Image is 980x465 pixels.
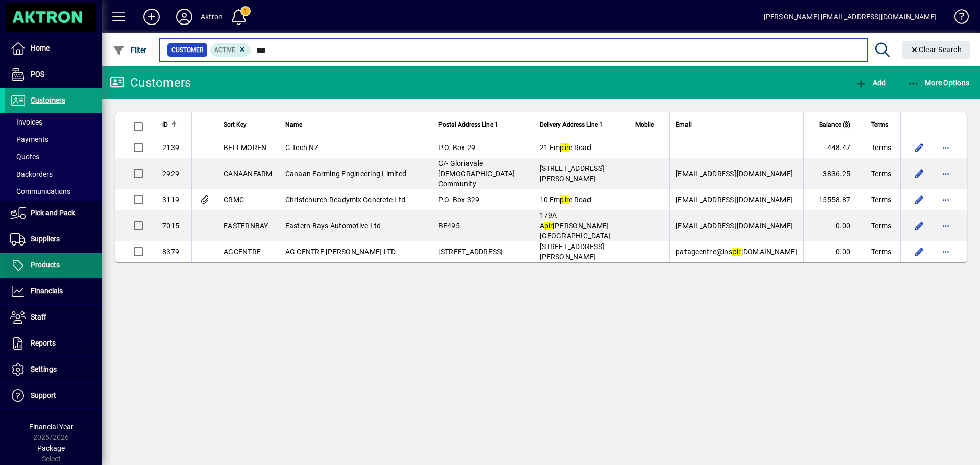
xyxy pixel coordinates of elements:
[162,143,179,152] span: 2139
[938,139,954,156] button: More options
[37,444,65,452] span: Package
[285,119,426,130] div: Name
[540,211,610,240] span: 179A A [PERSON_NAME][GEOGRAPHIC_DATA]
[5,201,102,226] a: Pick and Pack
[110,75,191,91] div: Customers
[540,143,592,152] span: 21 Em e Road
[871,194,891,205] span: Terms
[224,143,266,152] span: BELLMOREN
[10,118,42,126] span: Invoices
[201,9,223,25] div: Aktron
[635,119,663,130] div: Mobile
[171,45,203,55] span: Customer
[162,119,185,130] div: ID
[803,210,865,241] td: 0.00
[635,119,654,130] span: Mobile
[938,243,954,260] button: More options
[911,165,927,182] button: Edit
[285,169,407,178] span: Canaan Farming Engineering Limited
[676,119,692,130] span: Email
[947,2,967,35] a: Knowledge Base
[162,169,179,178] span: 2929
[438,195,480,204] span: P.O. Box 329
[803,241,865,262] td: 0.00
[871,221,891,231] span: Terms
[31,313,46,321] span: Staff
[5,36,102,61] a: Home
[438,119,498,130] span: Postal Address Line 1
[803,137,865,158] td: 448.47
[5,331,102,356] a: Reports
[803,158,865,189] td: 3836.25
[110,41,150,59] button: Filter
[544,222,553,230] em: pir
[31,209,75,217] span: Pick and Pack
[5,131,102,148] a: Payments
[31,96,65,104] span: Customers
[438,222,460,230] span: BF495
[5,113,102,131] a: Invoices
[224,169,273,178] span: CANAANFARM
[871,142,891,153] span: Terms
[855,79,886,87] span: Add
[5,279,102,304] a: Financials
[732,248,741,256] em: pir
[438,159,516,188] span: C/- Gloriavale [DEMOGRAPHIC_DATA] Community
[871,119,888,130] span: Terms
[540,195,592,204] span: 10 Em e Road
[871,168,891,179] span: Terms
[31,44,50,52] span: Home
[911,217,927,234] button: Edit
[162,195,179,204] span: 3119
[31,391,56,399] span: Support
[285,248,396,256] span: AG CENTRE [PERSON_NAME] LTD
[938,165,954,182] button: More options
[214,46,235,54] span: Active
[910,45,962,54] span: Clear Search
[560,143,569,152] em: pir
[902,41,970,59] button: Clear
[224,222,268,230] span: EASTERNBAY
[31,261,60,269] span: Products
[438,143,476,152] span: P.O. Box 29
[676,119,797,130] div: Email
[285,222,381,230] span: Eastern Bays Automotive Ltd
[540,119,603,130] span: Delivery Address Line 1
[162,248,179,256] span: 8379
[938,217,954,234] button: More options
[31,70,44,78] span: POS
[5,357,102,382] a: Settings
[438,248,503,256] span: [STREET_ADDRESS]
[10,170,53,178] span: Backorders
[676,195,793,204] span: [EMAIL_ADDRESS][DOMAIN_NAME]
[162,119,168,130] span: ID
[908,79,970,87] span: More Options
[5,183,102,200] a: Communications
[224,119,247,130] span: Sort Key
[29,423,73,431] span: Financial Year
[5,383,102,408] a: Support
[285,195,406,204] span: Christchurch Readymix Concrete Ltd
[135,8,168,26] button: Add
[5,62,102,87] a: POS
[911,139,927,156] button: Edit
[764,9,937,25] div: [PERSON_NAME] [EMAIL_ADDRESS][DOMAIN_NAME]
[113,46,147,54] span: Filter
[852,74,888,92] button: Add
[911,191,927,208] button: Edit
[31,287,63,295] span: Financials
[210,43,251,57] mat-chip: Activation Status: Active
[938,191,954,208] button: More options
[819,119,850,130] span: Balance ($)
[31,339,56,347] span: Reports
[5,227,102,252] a: Suppliers
[5,148,102,165] a: Quotes
[676,248,797,256] span: patagcentre@ins [DOMAIN_NAME]
[168,8,201,26] button: Profile
[31,365,57,373] span: Settings
[560,195,569,204] em: pir
[911,243,927,260] button: Edit
[540,164,604,183] span: [STREET_ADDRESS][PERSON_NAME]
[10,153,39,161] span: Quotes
[285,119,302,130] span: Name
